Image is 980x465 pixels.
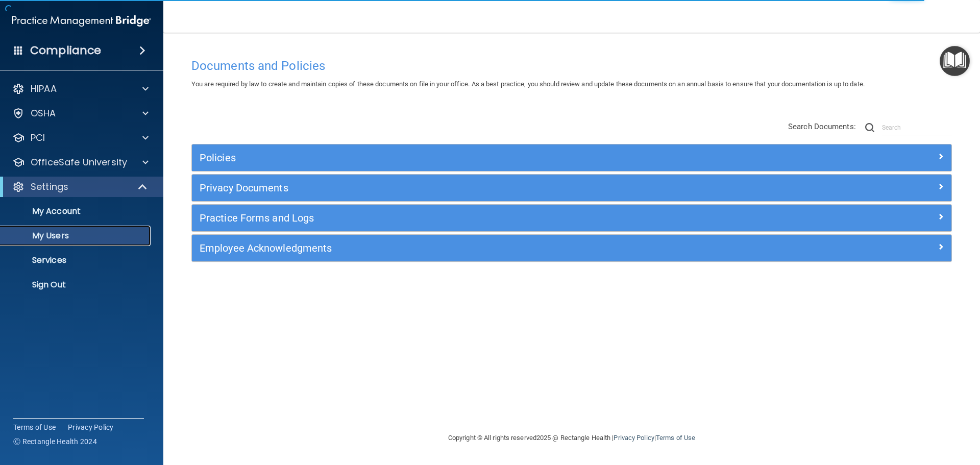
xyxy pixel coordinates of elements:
[200,182,754,193] h5: Privacy Documents
[882,120,952,135] input: Search
[200,150,944,166] a: Policies
[12,132,149,144] a: PCI
[614,434,654,442] a: Privacy Policy
[12,156,149,168] a: OfficeSafe University
[865,123,874,132] img: ic-search.3b580494.png
[31,132,45,144] p: PCI
[200,152,754,163] h5: Policies
[31,107,56,119] p: OSHA
[12,181,148,193] a: Settings
[31,156,127,168] p: OfficeSafe University
[31,83,57,95] p: HIPAA
[385,422,758,454] div: Copyright © All rights reserved 2025 @ Rectangle Health | |
[191,59,952,72] h4: Documents and Policies
[200,242,754,254] h5: Employee Acknowledgments
[12,11,151,31] img: PMB logo
[191,80,865,88] span: You are required by law to create and maintain copies of these documents on file in your office. ...
[7,231,146,241] p: My Users
[7,255,146,265] p: Services
[200,210,944,226] a: Practice Forms and Logs
[12,107,149,119] a: OSHA
[31,181,68,193] p: Settings
[200,180,944,196] a: Privacy Documents
[12,83,149,95] a: HIPAA
[68,422,114,432] a: Privacy Policy
[30,43,101,58] h4: Compliance
[656,434,695,442] a: Terms of Use
[200,212,754,224] h5: Practice Forms and Logs
[200,240,944,256] a: Employee Acknowledgments
[13,436,97,447] span: Ⓒ Rectangle Health 2024
[788,122,856,131] span: Search Documents:
[940,46,970,76] button: Open Resource Center
[13,422,56,432] a: Terms of Use
[7,280,146,290] p: Sign Out
[7,206,146,216] p: My Account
